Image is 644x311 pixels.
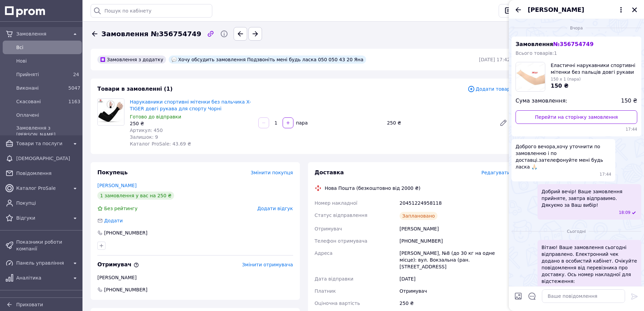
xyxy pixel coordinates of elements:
span: Статус відправлення [315,213,367,218]
span: Доброго вечора,хочу уточнити по замовленню і по доставці.зателефонуйте мені будь ласка 🙏🏻 [516,143,611,170]
span: Показники роботи компанії [16,239,79,252]
span: Відгуки [16,215,68,221]
a: Перейти на сторінку замовлення [516,110,637,124]
span: Аналітика [16,274,68,281]
div: 12.08.2025 [511,228,641,235]
a: [PERSON_NAME] [97,183,137,188]
div: пара [294,119,308,126]
div: Заплановано [400,212,438,220]
a: Нарукавники спортивні мітенки без пальчика X-TIGER довгі рукава для спорту Чорні [130,99,251,111]
div: 1 замовлення у вас на 250 ₴ [97,192,174,200]
span: Нові [16,58,79,64]
span: Змінити покупця [251,170,293,175]
div: 20451224958118 [398,197,511,209]
span: Додати [104,218,123,223]
div: Хочу обсудить замовлення Подзвоніть мені будь ласка 050 050 43 20 Яна [169,55,366,64]
span: Залишок: 9 [130,134,158,140]
span: 1163 [68,99,80,104]
span: Сума замовлення: [516,97,567,105]
span: Телефон отримувача [315,238,367,244]
span: Змінити отримувача [242,262,293,267]
div: Замовлення з додатку [97,55,166,64]
span: Приховати [16,302,43,307]
span: Товари в замовленні (1) [97,86,173,92]
button: [PERSON_NAME] [528,5,625,14]
div: [PHONE_NUMBER] [398,235,511,247]
span: Замовлення з [PERSON_NAME] [16,125,79,138]
span: Замовлення [16,30,68,37]
button: Чат [499,4,530,18]
input: Пошук по кабінету [91,4,212,18]
span: Панель управління [16,260,68,266]
span: 5047 [68,85,80,91]
button: Назад [514,6,522,14]
div: Нова Пошта (безкоштовно від 2000 ₴) [323,185,422,192]
span: Вітаю! Ваше замовлення сьогодні відправлено. Електронний чек додано в особистий кабінет. Очікуйте... [542,244,637,285]
span: Оплачені [16,112,79,118]
span: Вчора [567,25,586,31]
div: 250 ₴ [130,120,253,127]
span: Добрий вечір! Ваше замовлення прийняте, завтра відправимо. Дякуємо за Ваш вибір! [542,188,637,208]
span: Платник [315,288,336,294]
span: 150 ₴ [551,83,569,89]
span: [DEMOGRAPHIC_DATA] [16,155,79,162]
span: Додати товар [468,85,510,93]
span: Дата відправки [315,276,354,282]
span: Каталог ProSale [16,185,68,192]
span: Додати відгук [257,206,293,211]
span: 24 [73,72,79,77]
div: [PHONE_NUMBER] [103,229,148,236]
div: [PERSON_NAME] [97,274,293,281]
span: Готово до відправки [130,114,181,119]
span: [PHONE_NUMBER] [103,286,148,293]
span: Товари та послуги [16,140,68,147]
span: Адреса [315,250,333,256]
span: 17:44 11.08.2025 [600,172,612,177]
span: Замовлення №356754749 [101,29,201,39]
a: Редагувати [497,116,510,130]
button: Закрити [630,6,639,14]
span: Повідомлення [16,170,79,177]
span: 150 x 1 (пара) [551,77,581,82]
span: Доставка [315,169,344,176]
span: Без рейтингу [104,206,138,211]
img: Нарукавники спортивні мітенки без пальчика X-TIGER довгі рукава для спорту Чорні [98,99,124,125]
span: 150 ₴ [621,97,637,105]
div: [DATE] [398,273,511,285]
span: Скасовані [16,98,66,105]
span: Сьогодні [564,229,589,235]
span: Всi [16,44,79,51]
div: 250 ₴ [384,118,494,128]
span: Артикул: 450 [130,128,163,133]
span: Покупець [97,169,128,176]
span: Еластичні нарукавники спортивні мітенки без пальців довгі рукави для спорту Бежеві Тілесні [551,62,637,75]
span: Редагувати [481,170,510,175]
span: Всього товарів: 1 [516,50,557,56]
span: Отримувач [97,261,139,268]
span: Виконані [16,85,66,91]
time: [DATE] 17:42 [479,57,510,62]
div: [PERSON_NAME] [398,223,511,235]
img: 5819800456_w200_h200_elastichnye-narukavniki-sportivnye.jpg [516,62,545,91]
span: № 356754749 [553,41,593,47]
button: Відкрити шаблони відповідей [528,292,536,301]
span: Отримувач [315,226,342,231]
span: Замовлення [516,41,594,47]
span: Прийняті [16,71,66,78]
div: 11.08.2025 [511,24,641,31]
span: Каталог ProSale: 43.69 ₴ [130,141,191,147]
span: Номер накладної [315,200,358,206]
img: :speech_balloon: [171,57,177,62]
span: Оціночна вартість [315,301,360,306]
span: Покупці [16,200,79,206]
div: 250 ₴ [398,297,511,309]
span: 17:44 11.08.2025 [516,127,637,132]
span: 18:09 11.08.2025 [619,210,630,216]
div: [PERSON_NAME], №8 (до 30 кг на одне місце): вул. Вокзальна (ран. [STREET_ADDRESS] [398,247,511,273]
div: Отримувач [398,285,511,297]
span: [PERSON_NAME] [528,5,584,14]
